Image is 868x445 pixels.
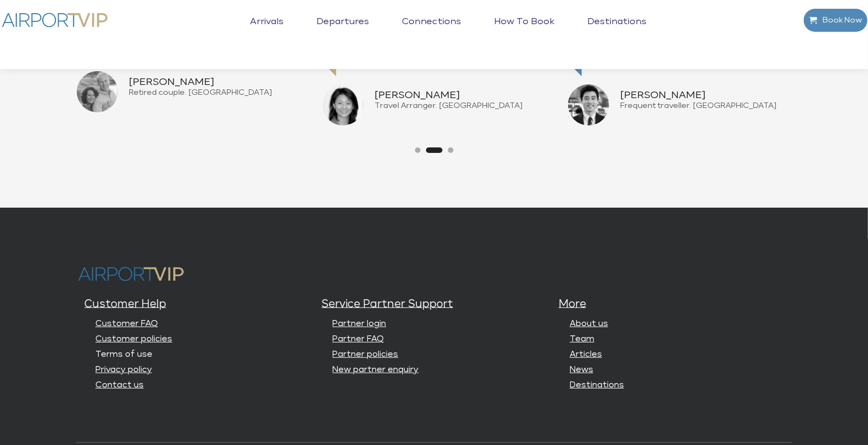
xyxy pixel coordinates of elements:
[333,366,419,374] a: New partner enquiry
[129,77,295,88] h3: [PERSON_NAME]
[77,71,118,112] img: passenger comment
[95,335,172,343] a: Customer policies
[570,381,624,389] a: Destinations
[322,84,364,125] img: passenger review
[84,296,314,312] h5: Customer Help
[399,16,464,44] a: Connections
[322,296,551,312] h5: Service Partner Support
[333,320,387,328] a: Partner login
[333,335,384,343] a: Partner FAQ
[570,350,602,358] a: Articles
[570,366,593,374] a: News
[559,296,788,312] h5: More
[817,9,862,32] span: Book Now
[95,366,152,374] a: Privacy policy
[375,101,541,111] h4: Travel Arranger. [GEOGRAPHIC_DATA]
[570,320,608,328] a: About us
[620,101,786,111] h4: Frequent traveller. [GEOGRAPHIC_DATA]
[568,84,609,125] img: client comment
[803,8,868,32] a: Book Now
[585,16,649,44] a: Destinations
[129,88,295,98] h4: Retired couple. [GEOGRAPHIC_DATA]
[620,90,786,101] h3: [PERSON_NAME]
[95,350,152,358] a: Terms of use
[76,263,186,286] img: Airport VIP logo
[375,90,541,101] h3: [PERSON_NAME]
[95,320,158,328] a: Customer FAQ
[333,350,399,358] a: Partner policies
[314,16,372,44] a: Departures
[247,16,286,44] a: Arrivals
[570,335,594,343] a: Team
[491,16,557,44] a: How to book
[95,381,144,389] a: Contact us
